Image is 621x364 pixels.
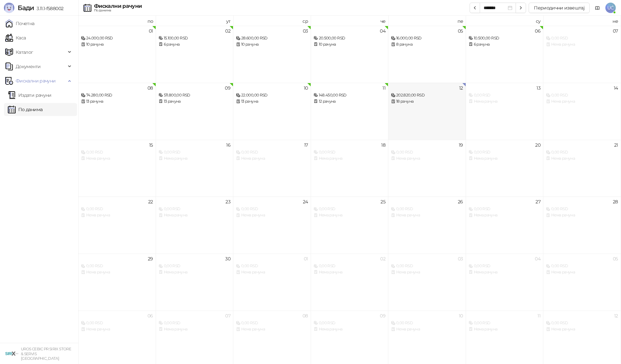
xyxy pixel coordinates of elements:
[311,16,389,26] th: че
[233,83,311,140] td: 2025-09-10
[8,89,52,102] a: Издати рачуни
[388,140,466,197] td: 2025-09-19
[159,326,231,332] div: Нема рачуна
[388,254,466,311] td: 2025-10-03
[236,155,308,162] div: Нема рачуна
[156,26,234,83] td: 2025-09-02
[156,83,234,140] td: 2025-09-09
[380,199,385,204] div: 25
[546,269,618,275] div: Нема рачуна
[159,155,231,162] div: Нема рачуна
[148,199,153,204] div: 22
[81,326,153,332] div: Нема рачуна
[81,35,153,41] div: 24.000,00 RSD
[546,263,618,269] div: 0,00 RSD
[236,326,308,332] div: Нема рачуна
[236,35,308,41] div: 28.600,00 RSD
[159,98,231,105] div: 13 рачуна
[81,92,153,98] div: 74.280,00 RSD
[159,92,231,98] div: 511.800,00 RSD
[469,35,541,41] div: 10.500,00 RSD
[78,197,156,254] td: 2025-09-22
[543,140,621,197] td: 2025-09-21
[16,74,55,87] span: Фискални рачуни
[381,143,385,147] div: 18
[225,313,230,318] div: 07
[314,155,386,162] div: Нема рачуна
[81,320,153,326] div: 0,00 RSD
[469,206,541,212] div: 0,00 RSD
[546,35,618,41] div: 0,00 RSD
[233,26,311,83] td: 2025-09-03
[614,86,618,90] div: 14
[535,29,540,33] div: 06
[303,29,308,33] div: 03
[156,197,234,254] td: 2025-09-23
[5,347,18,360] img: 64x64-companyLogo-cb9a1907-c9b0-4601-bb5e-5084e694c383.png
[233,197,311,254] td: 2025-09-24
[303,199,308,204] div: 24
[314,269,386,275] div: Нема рачуна
[233,140,311,197] td: 2025-09-17
[458,29,463,33] div: 05
[314,98,386,105] div: 12 рачуна
[311,140,389,197] td: 2025-09-18
[469,263,541,269] div: 0,00 RSD
[311,83,389,140] td: 2025-09-11
[605,3,616,13] span: UĆ
[225,256,230,261] div: 30
[81,212,153,218] div: Нема рачуна
[314,263,386,269] div: 0,00 RSD
[149,29,153,33] div: 01
[34,6,63,11] span: 3.11.1-f588002
[529,3,590,13] button: Периодични извештај
[18,4,34,12] span: Бади
[233,16,311,26] th: ср
[546,320,618,326] div: 0,00 RSD
[236,149,308,155] div: 0,00 RSD
[304,86,308,90] div: 10
[537,313,540,318] div: 11
[314,41,386,48] div: 10 рачуна
[543,16,621,26] th: не
[304,256,308,261] div: 01
[159,263,231,269] div: 0,00 RSD
[236,92,308,98] div: 22.000,00 RSD
[459,86,463,90] div: 12
[5,17,35,30] a: Почетна
[458,199,463,204] div: 26
[466,254,544,311] td: 2025-10-04
[391,155,463,162] div: Нема рачуна
[614,313,618,318] div: 12
[391,269,463,275] div: Нема рачуна
[380,313,385,318] div: 09
[304,143,308,147] div: 17
[546,92,618,98] div: 0,00 RSD
[225,199,230,204] div: 23
[469,212,541,218] div: Нема рачуна
[391,35,463,41] div: 16.000,00 RSD
[147,86,153,90] div: 08
[314,212,386,218] div: Нема рачуна
[81,41,153,48] div: 10 рачуна
[156,140,234,197] td: 2025-09-16
[466,197,544,254] td: 2025-09-27
[391,263,463,269] div: 0,00 RSD
[543,254,621,311] td: 2025-10-05
[391,41,463,48] div: 8 рачуна
[94,4,142,9] div: Фискални рачуни
[226,143,230,147] div: 16
[236,41,308,48] div: 10 рачуна
[469,269,541,275] div: Нема рачуна
[159,149,231,155] div: 0,00 RSD
[543,26,621,83] td: 2025-09-07
[546,206,618,212] div: 0,00 RSD
[81,155,153,162] div: Нема рачуна
[546,149,618,155] div: 0,00 RSD
[382,86,385,90] div: 11
[380,256,385,261] div: 02
[314,206,386,212] div: 0,00 RSD
[459,143,463,147] div: 19
[236,263,308,269] div: 0,00 RSD
[391,320,463,326] div: 0,00 RSD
